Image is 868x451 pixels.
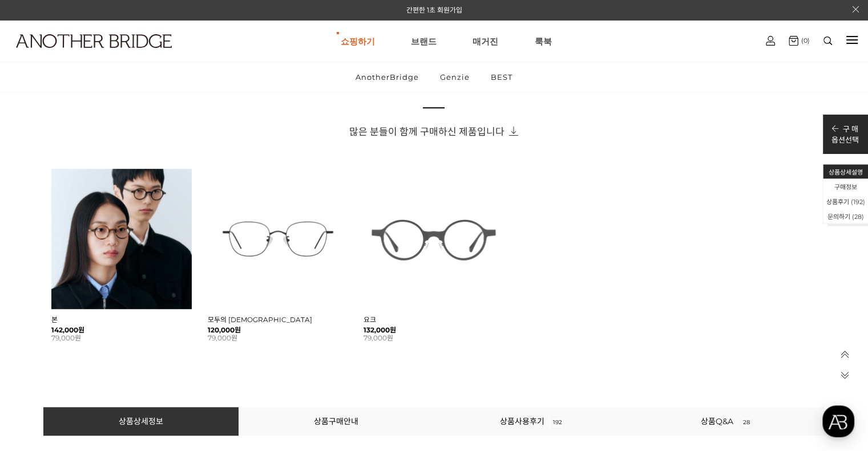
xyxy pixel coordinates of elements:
img: cart [766,36,775,46]
a: 설정 [147,356,219,385]
li: 79,000원 [364,334,504,343]
a: Genzie [430,62,479,92]
img: 본 - 동그란 렌즈로 돋보이는 아세테이트 안경 이미지 [51,169,192,309]
a: 쇼핑하기 [341,21,375,62]
span: 28 [740,416,753,429]
p: 옵션선택 [831,134,859,145]
a: 모두의 [DEMOGRAPHIC_DATA] [208,315,312,324]
a: 간편한 1초 회원가입 [406,6,462,14]
li: 79,000원 [51,334,192,343]
a: 본 [51,315,58,324]
a: 대화 [75,356,147,385]
p: 구 매 [831,123,859,134]
a: 룩북 [535,21,552,62]
img: logo [16,34,172,48]
a: 상품구매안내 [314,416,358,426]
span: 대화 [104,374,118,383]
a: 상품Q&A [701,416,753,426]
strong: 142,000원 [51,326,192,335]
strong: 120,000원 [208,326,348,335]
span: 설정 [176,373,190,383]
span: 192 [551,416,564,429]
span: 홈 [36,373,43,383]
h3: 많은 분들이 함께 구매하신 제품입니다 [43,124,825,138]
img: 모두의 안경 - 다양한 크기에 맞춘 다용도 디자인 이미지 [208,169,348,309]
a: 상품상세정보 [119,416,163,426]
li: 79,000원 [208,334,348,343]
a: 매거진 [473,21,498,62]
a: AnotherBridge [346,62,429,92]
img: search [823,36,832,45]
a: logo [6,34,136,76]
strong: 132,000원 [364,326,504,335]
a: 상품사용후기 [500,416,564,426]
a: BEST [481,62,522,92]
a: (0) [789,36,810,46]
img: cart [789,36,798,46]
a: 홈 [3,356,75,385]
span: (0) [798,36,810,44]
img: 요크 글라스 - 트렌디한 디자인의 유니크한 안경 이미지 [364,169,504,309]
a: 요크 [364,315,376,324]
a: 브랜드 [411,21,437,62]
span: 192 [853,198,863,206]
